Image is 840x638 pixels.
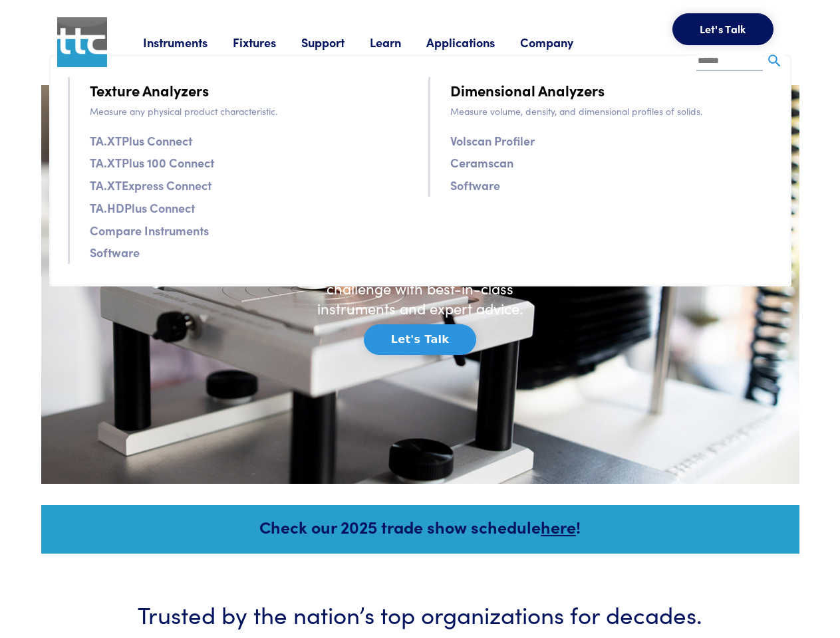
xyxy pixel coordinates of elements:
a: Texture Analyzers [90,78,209,102]
a: TA.XTPlus Connect [90,131,192,150]
h6: Solve any texture analysis challenge with best-in-class instruments and expert advice. [307,258,533,319]
a: Compare Instruments [90,221,209,240]
a: Volscan Profiler [450,131,535,150]
a: Support [301,34,370,51]
p: Measure volume, density, and dimensional profiles of solids. [450,104,773,118]
a: TA.HDPlus Connect [90,198,195,217]
a: Software [90,243,140,262]
h3: Trusted by the nation’s top organizations for decades. [81,597,760,630]
a: Software [450,175,500,195]
a: TA.XTExpress Connect [90,175,211,195]
h5: Check our 2025 trade show schedule ! [59,515,781,538]
a: TA.XTPlus 100 Connect [90,153,214,172]
button: Let's Talk [364,324,476,355]
a: Fixtures [233,34,301,51]
p: Measure any physical product characteristic. [90,104,412,118]
a: Company [520,34,599,51]
img: ttc_logo_1x1_v1.0.png [57,17,107,67]
a: Learn [370,34,426,51]
a: here [541,515,576,538]
a: Ceramscan [450,153,513,172]
a: Instruments [143,34,233,51]
button: Let's Talk [672,13,773,45]
a: Dimensional Analyzers [450,78,605,102]
a: Applications [426,34,520,51]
